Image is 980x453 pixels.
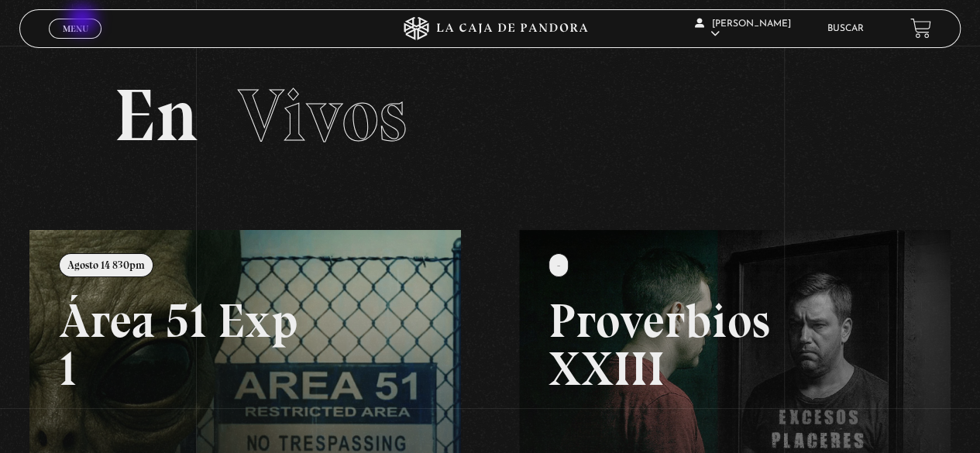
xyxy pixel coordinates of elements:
a: View your shopping cart [910,18,931,39]
span: [PERSON_NAME] [695,19,791,39]
a: Buscar [827,24,864,33]
span: Cerrar [57,36,94,47]
span: Menu [63,24,88,33]
span: Vivos [238,71,407,160]
h2: En [114,79,867,153]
